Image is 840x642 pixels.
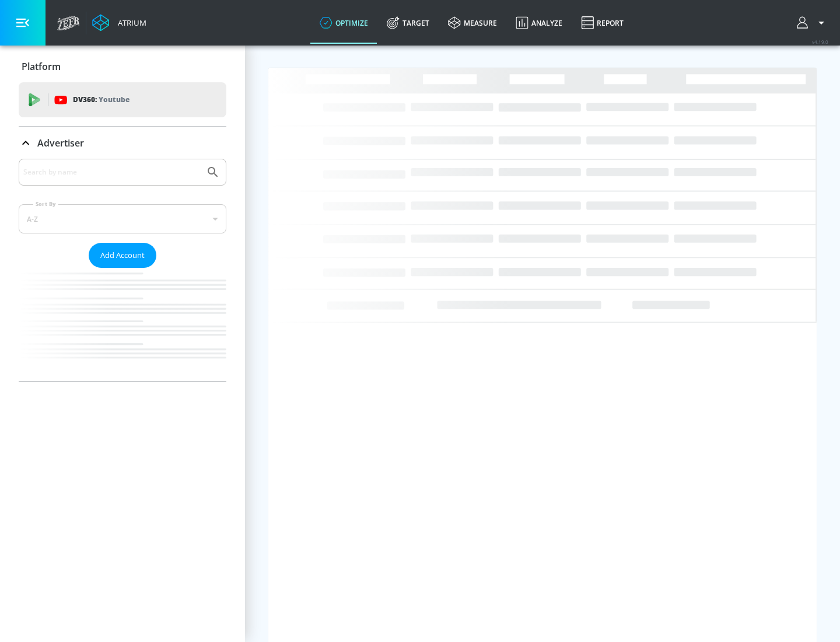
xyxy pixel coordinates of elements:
[23,165,200,180] input: Search by name
[89,243,156,268] button: Add Account
[37,137,84,149] p: Advertiser
[19,204,226,233] div: A-Z
[506,2,572,44] a: Analyze
[19,82,226,117] div: DV360: Youtube
[33,200,58,208] label: Sort By
[439,2,506,44] a: measure
[812,39,828,45] span: v 4.19.0
[19,268,226,381] nav: list of Advertiser
[19,127,226,159] div: Advertiser
[310,2,377,44] a: optimize
[572,2,633,44] a: Report
[100,249,145,262] span: Add Account
[22,60,61,73] p: Platform
[377,2,439,44] a: Target
[99,93,129,106] p: Youtube
[19,50,226,83] div: Platform
[113,18,146,28] div: Atrium
[92,14,146,32] a: Atrium
[19,159,226,381] div: Advertiser
[73,93,129,106] p: DV360:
